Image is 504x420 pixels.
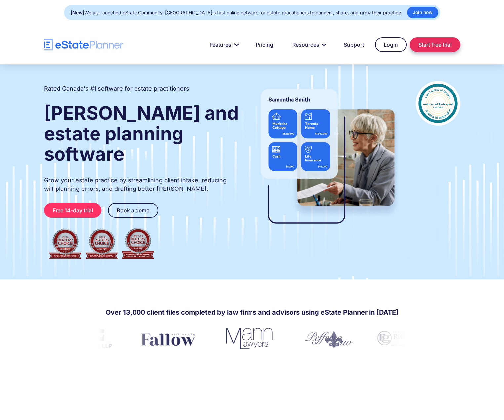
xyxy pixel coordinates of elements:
[248,38,281,51] a: Pricing
[44,176,240,193] p: Grow your estate practice by streamlining client intake, reducing will-planning errors, and draft...
[106,308,399,317] h4: Over 13,000 client files completed by law firms and advisors using eState Planner in [DATE]
[71,8,402,17] div: We just launched eState Community, [GEOGRAPHIC_DATA]'s first online network for estate practition...
[253,81,403,236] img: estate planner showing wills to their clients, using eState Planner, a leading estate planning so...
[108,203,158,218] a: Book a demo
[44,102,239,165] strong: [PERSON_NAME] and estate planning software
[410,37,460,52] a: Start free trial
[407,7,438,18] a: Join now
[202,38,245,51] a: Features
[44,84,189,93] h2: Rated Canada's #1 software for estate practitioners
[71,10,84,15] strong: [New]
[336,38,372,51] a: Support
[44,203,101,218] a: Free 14-day trial
[44,39,123,51] a: home
[375,37,407,52] a: Login
[285,38,332,51] a: Resources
